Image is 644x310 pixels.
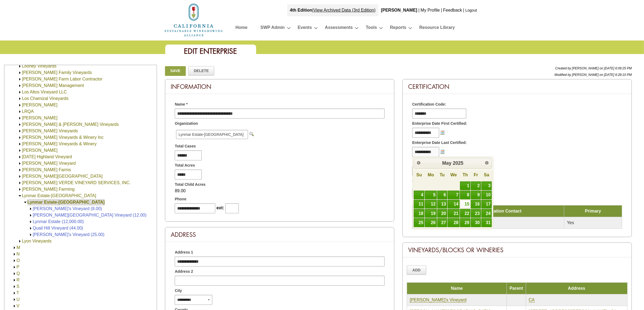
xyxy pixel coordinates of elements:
[18,239,22,243] img: Expand Lyon Vineyards
[175,269,193,274] span: Address 2
[507,282,526,294] td: Parent
[414,209,424,218] a: 18
[465,8,477,12] a: Logout
[421,8,440,12] a: My Profile
[471,218,481,227] a: 30
[29,233,33,237] img: Expand Susanna's Vineyard (25.00)
[483,159,491,167] a: Next
[567,220,574,225] span: Yes
[22,174,103,178] a: [PERSON_NAME][GEOGRAPHIC_DATA]
[260,24,285,33] a: SWP Admin
[425,209,437,218] a: 19
[12,246,16,250] img: Expand M
[22,83,84,88] a: [PERSON_NAME] Management
[18,149,22,153] img: Expand Luchsinger Vineyards
[175,163,195,168] span: Total Acres
[22,154,72,159] a: [DATE] Highland Vineyard
[18,71,22,75] img: Expand Lopez Family Vineyards
[471,200,481,208] a: 16
[18,142,22,146] img: Expand Lucero Vineyards & Winery
[481,191,492,199] a: 10
[23,200,27,204] img: Collapse Lynmar Estate-Quail Hill Vineyards
[175,102,187,107] span: Name *
[22,96,68,101] a: Los Chamizal Vineyards
[463,173,468,177] span: Thursday
[18,174,22,178] img: Expand Luvisi Ranch
[175,143,196,149] span: Total Cases
[22,109,34,114] a: LRQA
[18,168,22,172] img: Expand Lund Farms
[22,161,76,166] a: [PERSON_NAME] Vineyard
[390,24,406,33] a: Reports
[33,219,84,224] a: Lynmar Estate (12,000.00)
[437,200,447,208] a: 13
[460,200,470,208] a: 15
[12,291,16,295] img: Expand T
[175,196,186,202] span: Phone
[440,130,445,134] img: Choose a date
[22,90,67,94] a: Los Altos Vineyard LLC
[407,265,426,275] a: Add
[453,160,463,166] span: 2025
[18,129,22,133] img: Expand Lucchesi Vineyards
[184,46,237,56] span: Edit Enterprise
[442,160,451,166] span: May
[175,182,206,187] span: Total Child Acres
[165,79,394,94] div: Information
[176,130,248,139] span: Lynmar Estate-[GEOGRAPHIC_DATA]
[216,205,224,210] span: ext:
[403,79,632,94] div: Certification
[16,245,20,250] a: M
[414,159,423,167] a: Prev
[412,102,446,107] span: Certification Code:
[22,193,96,198] a: Lynmar Estate-[GEOGRAPHIC_DATA]
[22,135,104,140] a: [PERSON_NAME] Vineyards & Winery Inc
[236,24,247,33] a: Home
[12,259,16,263] img: Expand O
[481,200,492,208] a: 17
[165,66,186,76] a: Save
[460,191,470,199] a: 8
[407,282,507,294] td: Name
[425,191,437,199] a: 5
[481,209,492,218] a: 24
[428,173,434,177] span: Monday
[29,226,33,230] img: Expand Quail Hill Vineyard (44.00)
[554,66,632,77] span: Created by [PERSON_NAME] on [DATE] 6:09:25 PM Modified by [PERSON_NAME] on [DATE] 6:28:10 PM
[18,90,22,94] img: Expand Los Altos Vineyard LLC
[425,200,437,208] a: 12
[188,66,214,75] a: Delete
[12,252,16,256] img: Expand N
[12,265,16,269] img: Expand P
[419,24,455,33] a: Resource Library
[440,4,442,16] div: |
[22,122,119,127] a: [PERSON_NAME] & [PERSON_NAME] Vineyards
[440,149,445,154] img: Choose a date
[22,103,58,107] a: [PERSON_NAME]
[436,205,564,217] td: Certification Contact
[287,4,378,16] div: |
[460,209,470,218] a: 22
[18,97,22,101] img: Expand Los Chamizal Vineyards
[22,180,131,185] a: [PERSON_NAME] VERDE VINEYARD SERVICES, INC.
[18,123,22,127] img: Expand Lucas & Lewellen Vineyards
[484,173,489,177] span: Saturday
[175,121,198,126] span: Organization
[414,191,424,199] a: 4
[325,24,353,33] a: Assessments
[412,140,467,146] span: Enterprise Date Last Certified:
[437,209,447,218] a: 20
[412,121,467,126] span: Enterprise Date First Certified:
[164,17,223,22] a: Home
[564,205,622,217] td: Primary
[448,200,460,208] a: 14
[16,271,20,276] a: Q
[526,282,627,294] td: Address
[33,206,102,211] a: [PERSON_NAME]'s Vineyard (8.00)
[16,304,19,308] a: V
[448,209,460,218] a: 21
[443,8,462,12] a: Feedback
[417,161,421,165] span: Prev
[175,288,182,294] span: City
[18,116,22,120] img: Expand Luc Van Muylem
